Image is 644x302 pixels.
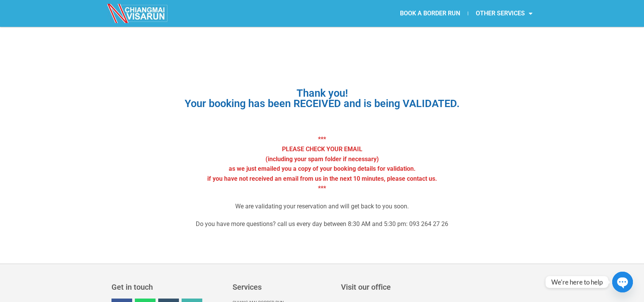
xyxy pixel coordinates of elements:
[392,5,468,22] a: BOOK A BORDER RUN
[111,283,225,291] h3: Get in touch
[341,283,531,291] h3: Visit our office
[322,5,540,22] nav: Menu
[468,5,540,22] a: OTHER SERVICES
[125,219,519,229] p: Do you have more questions? call us every day between 8:30 AM and 5:30 pm: 093 264 27 26
[125,88,519,109] h1: Thank you! Your booking has been RECEIVED and is being VALIDATED.
[125,201,519,211] p: We are validating your reservation and will get back to you soon.
[207,165,437,192] strong: as we just emailed you a copy of your booking details for validation. if you have not received an...
[233,283,333,291] h3: Services
[265,135,379,162] strong: *** PLEASE CHECK YOUR EMAIL (including your spam folder if necessary)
